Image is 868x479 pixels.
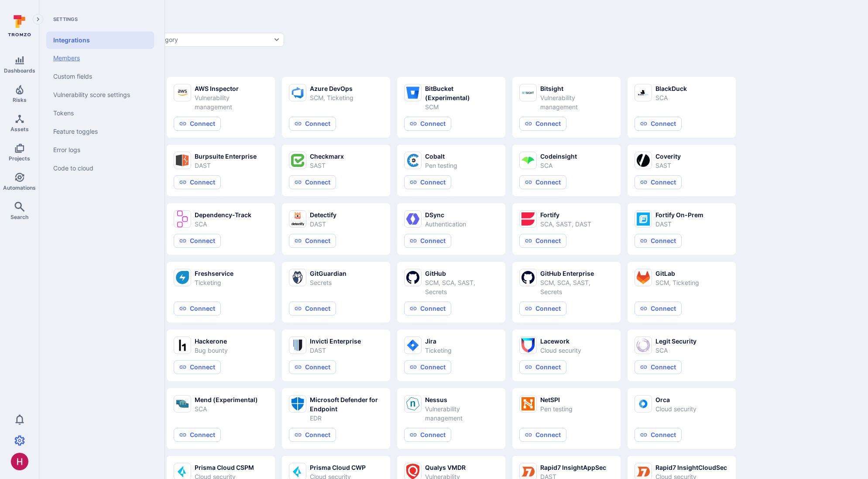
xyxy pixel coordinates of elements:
div: Mend (Experimental) [195,395,258,404]
div: DAST [195,161,257,170]
div: SCM, SCA, SAST, Secrets [425,278,498,296]
button: Connect [404,428,451,442]
button: Connect [635,360,682,374]
a: Feature toggles [46,122,154,141]
div: Fortify On-Prem [655,210,703,219]
div: Hackerone [195,337,228,346]
div: Authentication [425,219,466,229]
div: Harshil Parikh [11,453,28,470]
button: Connect [519,360,566,374]
div: NetSPI [540,395,573,404]
div: Vulnerability management [540,93,614,111]
button: Connect [289,302,336,316]
div: Rapid7 InsightAppSec [540,463,606,472]
div: SCM, Ticketing [310,93,353,102]
a: Error logs [46,141,154,159]
div: SAST [655,161,681,170]
div: Vulnerability management [195,93,268,111]
i: Expand navigation menu [35,16,41,23]
div: DAST [310,346,361,355]
div: SCA [195,219,251,229]
div: SCA [540,161,577,170]
button: Connect [404,175,451,189]
button: Connect [404,117,451,131]
div: SCA, SAST, DAST [540,219,591,229]
div: SCM, SCA, SAST, Secrets [540,278,614,296]
a: Members [46,49,154,67]
div: SCM, Ticketing [655,278,699,287]
div: Qualys VMDR [425,463,498,472]
div: Freshservice [195,269,233,278]
div: Rapid7 InsightCloudSec [655,463,727,472]
button: Connect [174,234,221,248]
div: Jira [425,337,452,346]
div: Cloud security [540,346,581,355]
div: SCM [425,102,498,111]
button: Connect [289,360,336,374]
div: BlackDuck [655,84,687,93]
div: Bitsight [540,84,614,93]
img: ACg8ocKzQzwPSwOZT_k9C736TfcBpCStqIZdMR9gXOhJgTaH9y_tsw=s96-c [11,453,28,470]
div: Coverity [655,152,681,161]
button: Connect [404,302,451,316]
button: Connect [174,360,221,374]
button: Connect [289,428,336,442]
div: Prisma Cloud CWP [310,463,366,472]
div: AWS Inspector [195,84,268,93]
button: Connect [174,302,221,316]
div: Cloud security [655,404,696,413]
a: Code to cloud [46,159,154,177]
div: Legit Security [655,337,696,346]
div: Cobalt [425,152,457,161]
div: Codeinsight [540,152,577,161]
div: BitBucket (Experimental) [425,84,498,102]
div: SAST [310,161,344,170]
div: Bug bounty [195,346,228,355]
div: Pen testing [425,161,457,170]
button: Connect [635,234,682,248]
button: Connect [635,302,682,316]
span: Settings [46,16,154,23]
div: GitHub [425,269,498,278]
button: Connect [519,428,566,442]
div: SCA [655,93,687,102]
div: Fortify [540,210,591,219]
span: Automations [3,184,36,191]
div: Vulnerability management [425,404,498,423]
div: Lacework [540,337,581,346]
a: Integrations [46,31,154,49]
div: Detectify [310,210,336,219]
div: DAST [655,219,703,229]
div: SCA [195,404,258,413]
button: Connect [404,234,451,248]
div: Prisma Cloud CSPM [195,463,254,472]
div: GitLab [655,269,699,278]
a: Vulnerability score settings [46,86,154,104]
span: Search [10,214,28,220]
span: Assets [10,126,29,132]
div: GitHub Enterprise [540,269,614,278]
button: Connect [174,428,221,442]
button: Connect [289,234,336,248]
div: EDR [310,413,383,423]
button: Connect [519,175,566,189]
div: Orca [655,395,696,404]
span: Risks [13,97,27,103]
div: DSync [425,210,466,219]
div: Checkmarx [310,152,344,161]
div: Burpsuite Enterprise [195,152,257,161]
button: Connect [174,117,221,131]
button: Connect [635,428,682,442]
span: Projects [9,155,30,162]
button: Connect [635,175,682,189]
div: Ticketing [425,346,452,355]
div: Secrets [310,278,347,287]
button: Connect [404,360,451,374]
button: Connect [519,117,566,131]
div: Pen testing [540,404,573,413]
button: Connect [519,302,566,316]
button: Category [148,33,284,47]
button: Connect [289,117,336,131]
button: Connect [519,234,566,248]
div: GitGuardian [310,269,347,278]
